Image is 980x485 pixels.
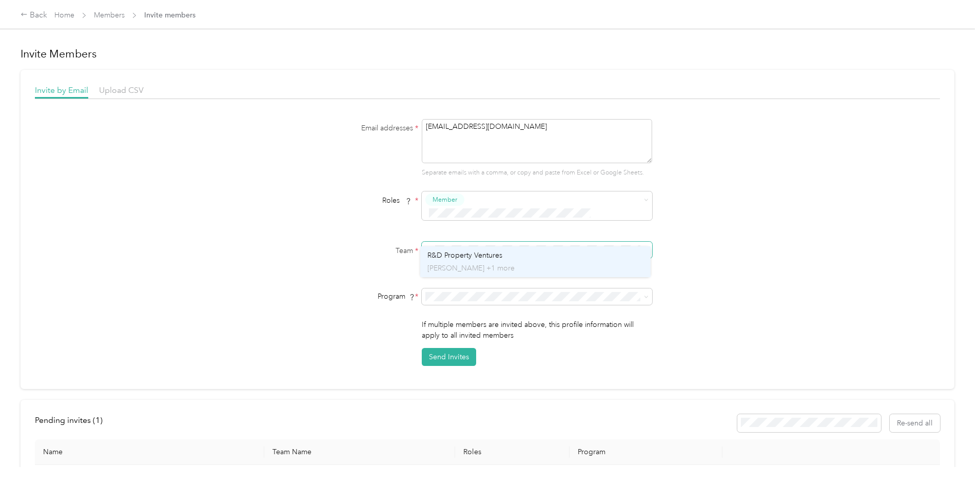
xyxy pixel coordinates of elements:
button: Re-send all [890,414,940,432]
button: Send Invites [422,348,476,366]
div: left-menu [35,414,110,432]
span: Upload CSV [99,85,144,95]
th: Team Name [264,439,455,465]
span: Roles [379,192,415,208]
span: Pending invites [35,415,103,425]
a: Members [94,11,125,20]
label: Team [290,245,418,256]
th: Roles [455,439,570,465]
span: Invite members [144,10,195,21]
button: Member [425,193,464,206]
div: info-bar [35,414,940,432]
textarea: [EMAIL_ADDRESS][DOMAIN_NAME] [422,119,652,163]
div: Resend all invitations [737,414,940,432]
h1: Invite Members [21,47,954,61]
p: [PERSON_NAME] +1 more [427,263,643,274]
span: Invite by Email [35,85,88,95]
span: R&D Property Ventures [427,251,502,260]
p: Separate emails with a comma, or copy and paste from Excel or Google Sheets. [422,168,652,178]
th: Name [35,439,264,465]
label: Email addresses [290,123,418,133]
th: Program [570,439,722,465]
div: Back [21,9,47,22]
span: ( 1 ) [93,415,103,425]
a: Home [54,11,74,20]
p: If multiple members are invited above, this profile information will apply to all invited members [422,319,652,341]
iframe: Everlance-gr Chat Button Frame [923,428,980,485]
span: Member [433,195,457,204]
div: Program [290,291,418,302]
